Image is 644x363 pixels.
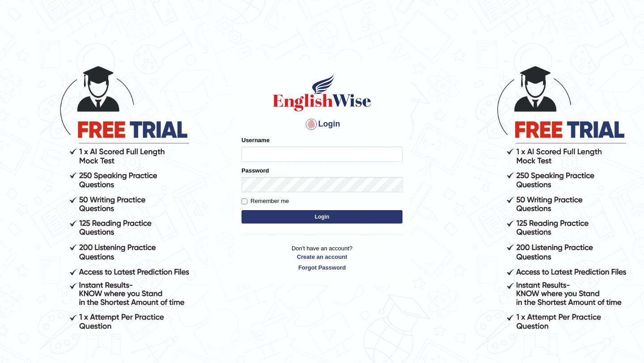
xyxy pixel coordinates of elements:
[241,136,270,144] label: Username
[241,244,402,272] p: Don't have an account?
[241,198,247,204] input: Remember me
[241,197,289,206] label: Remember me
[241,253,402,261] a: Create an account
[241,117,402,131] h4: Login
[241,263,402,272] a: Forgot Password
[241,166,269,175] label: Password
[241,210,402,224] button: Login
[271,72,373,113] img: Logo of English Wise sign in for intelligent practice with AI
